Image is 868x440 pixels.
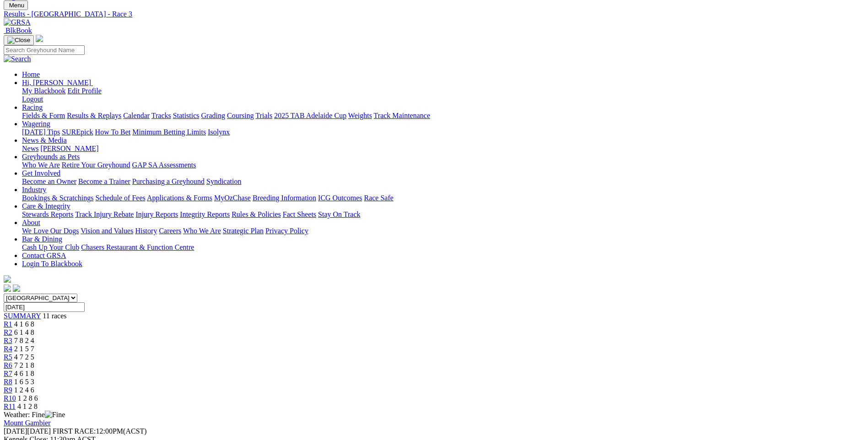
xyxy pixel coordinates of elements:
a: R3 [4,337,12,344]
a: [DATE] Tips [22,128,60,136]
span: 7 2 1 8 [14,361,34,369]
a: R6 [4,361,12,369]
a: Who We Are [183,227,221,235]
a: Contact GRSA [22,252,66,259]
span: 4 1 6 8 [14,320,34,328]
span: 4 7 2 5 [14,353,34,361]
img: logo-grsa-white.png [4,275,11,283]
div: Get Involved [22,177,864,186]
a: R2 [4,328,12,336]
a: News [22,145,38,152]
a: My Blackbook [22,87,66,95]
a: [PERSON_NAME] [40,145,98,152]
a: Rules & Policies [232,210,281,218]
a: News & Media [22,136,67,144]
a: Calendar [123,112,150,119]
img: Fine [45,411,65,419]
span: 6 1 4 8 [14,328,34,336]
span: [DATE] [4,427,27,435]
a: Vision and Values [81,227,133,235]
a: Trials [255,112,272,119]
img: facebook.svg [4,284,11,292]
a: Stay On Track [318,210,360,218]
div: Results - [GEOGRAPHIC_DATA] - Race 3 [4,10,864,18]
span: 12:00PM(ACST) [53,427,147,435]
a: Care & Integrity [22,202,70,210]
span: BlkBook [5,27,32,34]
a: Results & Replays [67,112,121,119]
a: Track Injury Rebate [75,210,134,218]
img: logo-grsa-white.png [36,35,43,42]
a: R11 [4,402,16,410]
img: Close [7,37,30,44]
a: Racing [22,103,43,111]
input: Search [4,45,85,55]
a: Careers [159,227,181,235]
a: Cash Up Your Club [22,243,79,251]
a: BlkBook [4,27,32,34]
a: Hi, [PERSON_NAME] [22,79,93,86]
a: Chasers Restaurant & Function Centre [81,243,194,251]
a: Statistics [173,112,199,119]
a: R5 [4,353,12,361]
a: History [135,227,157,235]
button: Toggle navigation [4,0,28,10]
a: We Love Our Dogs [22,227,79,235]
span: Weather: Fine [4,411,65,419]
a: SUMMARY [4,312,41,320]
div: Greyhounds as Pets [22,161,864,169]
a: R4 [4,345,12,353]
a: Fact Sheets [283,210,316,218]
a: Minimum Betting Limits [132,128,206,136]
a: Track Maintenance [374,112,430,119]
a: Syndication [206,177,241,185]
span: [DATE] [4,427,51,435]
a: MyOzChase [214,194,251,202]
a: Edit Profile [68,87,102,95]
img: Search [4,55,31,63]
a: Race Safe [364,194,393,202]
span: 7 8 2 4 [14,337,34,344]
a: Become a Trainer [78,177,130,185]
span: 1 2 8 6 [18,394,38,402]
a: Mount Gambier [4,419,51,427]
a: Schedule of Fees [95,194,145,202]
a: R10 [4,394,16,402]
div: Care & Integrity [22,210,864,219]
a: Isolynx [208,128,230,136]
a: Purchasing a Greyhound [132,177,205,185]
a: SUREpick [62,128,93,136]
button: Toggle navigation [4,35,34,45]
a: Logout [22,95,43,103]
span: FIRST RACE: [53,427,96,435]
a: Breeding Information [253,194,316,202]
a: ICG Outcomes [318,194,362,202]
a: GAP SA Assessments [132,161,196,169]
a: Login To Blackbook [22,260,82,268]
span: 2 1 5 7 [14,345,34,353]
div: Bar & Dining [22,243,864,252]
div: Industry [22,194,864,202]
div: Racing [22,112,864,120]
a: R8 [4,378,12,386]
input: Select date [4,302,85,312]
a: Wagering [22,120,50,128]
img: twitter.svg [13,284,20,292]
span: 1 6 5 3 [14,378,34,386]
span: R7 [4,370,12,377]
a: Tracks [151,112,171,119]
span: R9 [4,386,12,394]
a: R1 [4,320,12,328]
span: 1 2 4 6 [14,386,34,394]
a: Get Involved [22,169,60,177]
